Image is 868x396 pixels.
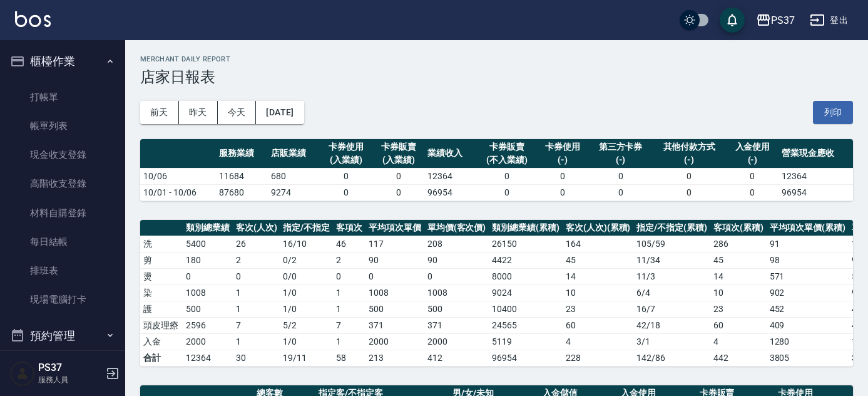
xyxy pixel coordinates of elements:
td: 213 [365,350,424,366]
td: 合計 [140,350,183,366]
td: 26 [233,236,280,252]
td: 0 [320,184,372,201]
td: 2 [233,252,280,268]
th: 客次(人次)(累積) [563,220,634,236]
td: 2000 [424,333,489,350]
div: 入金使用 [730,140,775,154]
td: 412 [424,350,489,366]
td: 142/86 [633,350,710,366]
td: 228 [563,350,634,366]
td: 452 [767,301,849,317]
table: a dense table [140,139,853,201]
td: 入金 [140,333,183,350]
td: 902 [767,284,849,301]
td: 3805 [767,350,849,366]
td: 371 [365,317,424,333]
td: 1 / 0 [280,333,333,350]
td: 14 [710,268,767,284]
td: 60 [710,317,767,333]
a: 高階收支登錄 [5,169,120,198]
td: 11 / 34 [633,252,710,268]
td: 1 [233,284,280,301]
div: 卡券使用 [324,140,369,154]
td: 90 [424,252,489,268]
td: 5 / 2 [280,317,333,333]
td: 45 [563,252,634,268]
th: 客項次 [333,220,365,236]
a: 每日結帳 [5,227,120,256]
td: 96954 [489,350,563,366]
td: 98 [767,252,849,268]
td: 燙 [140,268,183,284]
td: 91 [767,236,849,252]
td: 5400 [183,236,233,252]
div: (-) [540,154,586,167]
td: 10/01 - 10/06 [140,184,216,201]
td: 2596 [183,317,233,333]
td: 10 [563,284,634,301]
th: 店販業績 [268,139,320,169]
td: 46 [333,236,365,252]
td: 0 [233,268,280,284]
img: Logo [15,11,51,27]
button: 登出 [805,9,853,32]
td: 0 [589,168,652,184]
a: 材料自購登錄 [5,199,120,227]
td: 0 [424,268,489,284]
td: 2000 [183,333,233,350]
div: 卡券販賣 [375,140,421,154]
button: 前天 [140,101,179,124]
td: 7 [333,317,365,333]
h2: Merchant Daily Report [140,55,853,63]
td: 0 [652,184,727,201]
td: 0 [183,268,233,284]
td: 500 [183,301,233,317]
td: 5119 [489,333,563,350]
a: 打帳單 [5,83,120,112]
button: 今天 [218,101,257,124]
td: 371 [424,317,489,333]
td: 染 [140,284,183,301]
h3: 店家日報表 [140,68,853,86]
td: 0 / 2 [280,252,333,268]
a: 現金收支登錄 [5,140,120,169]
button: [DATE] [256,101,304,124]
td: 60 [563,317,634,333]
div: PS37 [771,13,795,28]
td: 500 [365,301,424,317]
h5: PS37 [38,362,102,374]
th: 客項次(累積) [710,220,767,236]
p: 服務人員 [38,374,102,385]
td: 1008 [183,284,233,301]
td: 6 / 4 [633,284,710,301]
td: 4422 [489,252,563,268]
th: 平均項次單價(累積) [767,220,849,236]
td: 96954 [424,184,476,201]
td: 10400 [489,301,563,317]
td: 1 / 0 [280,284,333,301]
img: Person [10,361,35,386]
td: 180 [183,252,233,268]
div: (-) [655,154,723,167]
a: 帳單列表 [5,112,120,140]
td: 23 [563,301,634,317]
th: 客次(人次) [233,220,280,236]
th: 指定/不指定 [280,220,333,236]
td: 0 / 0 [280,268,333,284]
td: 442 [710,350,767,366]
td: 1 [233,333,280,350]
td: 19/11 [280,350,333,366]
td: 26150 [489,236,563,252]
td: 500 [424,301,489,317]
td: 208 [424,236,489,252]
td: 96954 [779,184,853,201]
div: (入業績) [324,154,369,167]
td: 0 [477,184,537,201]
div: (不入業績) [480,154,534,167]
td: 680 [268,168,320,184]
td: 11 / 3 [633,268,710,284]
button: 列印 [813,101,853,124]
td: 0 [589,184,652,201]
th: 類別總業績(累積) [489,220,563,236]
th: 業績收入 [424,139,476,169]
